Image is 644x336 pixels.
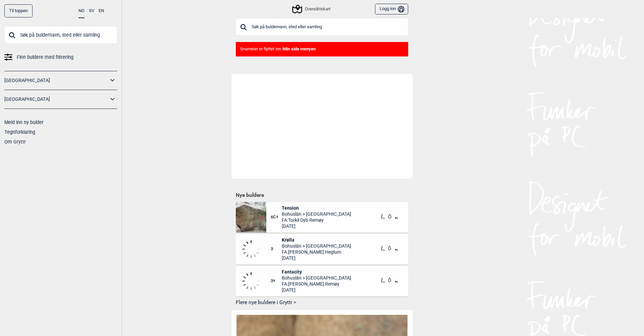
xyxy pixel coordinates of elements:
span: FA: [PERSON_NAME] Remøy [282,281,351,287]
a: Tegnforklaring [4,129,35,135]
div: 3KrøllaBohuslän > [GEOGRAPHIC_DATA]FA:[PERSON_NAME] Heglum[DATE] [236,234,408,264]
a: [GEOGRAPHIC_DATA] [4,94,108,104]
span: Bohuslän > [GEOGRAPHIC_DATA] [282,275,351,281]
span: Krølla [282,237,351,243]
span: Finn buldere med filtrering [17,52,73,62]
span: 3 [271,246,282,252]
span: [DATE] [282,287,351,293]
button: Logg inn [375,4,408,15]
img: Tension [236,202,266,233]
button: NO [78,4,85,18]
div: 3+FantacityBohuslän > [GEOGRAPHIC_DATA]FA:[PERSON_NAME] Remøy[DATE] [236,266,408,296]
a: Finn buldere med filtrering [4,52,117,62]
div: Til toppen [4,4,33,17]
a: [GEOGRAPHIC_DATA] [4,76,108,85]
input: Søk på buldernavn, sted eller samling [236,18,408,36]
span: FA: Torkil Dyb Remøy [282,217,351,223]
span: Bohuslän > [GEOGRAPHIC_DATA] [282,243,351,249]
button: SV [89,4,94,17]
span: 3+ [271,278,282,284]
button: EN [99,4,104,17]
span: 6C+ [271,214,282,220]
div: Tension6C+TensionBohuslän > [GEOGRAPHIC_DATA]FA:Torkil Dyb Remøy[DATE] [236,202,408,233]
span: Bohuslän > [GEOGRAPHIC_DATA] [282,211,351,217]
b: Min side menyen [283,46,316,51]
button: Flere nye buldere i Gryttr > [236,297,408,308]
a: Meld inn ny bulder [4,120,44,125]
input: Søk på buldernavn, sted eller samling [4,26,117,44]
span: FA: [PERSON_NAME] Heglum [282,249,351,255]
span: [DATE] [282,255,351,261]
span: Fantacity [282,269,351,275]
div: Snarveier er flyttet inn i [236,42,408,56]
h1: Nye buldere [236,192,408,199]
a: Om Gryttr [4,139,26,144]
span: [DATE] [282,223,351,229]
div: Oversiktskart [293,5,330,13]
span: Tension [282,205,351,211]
